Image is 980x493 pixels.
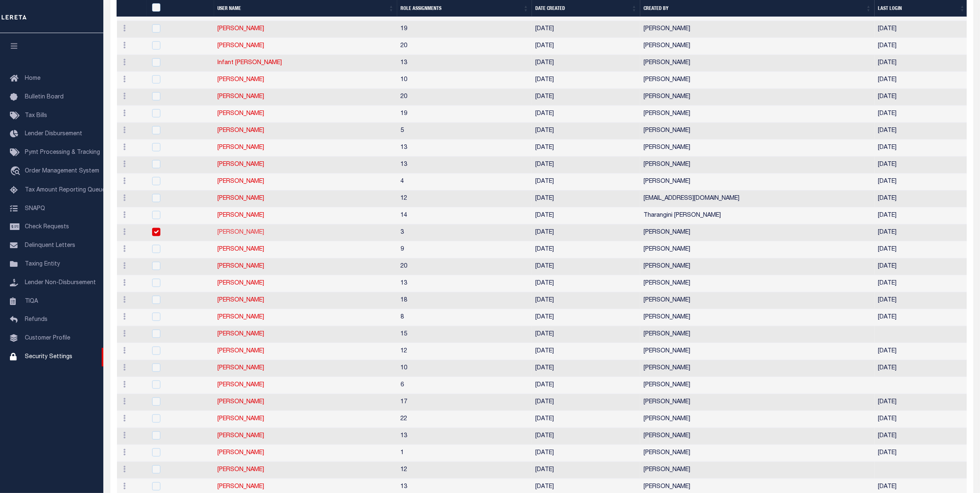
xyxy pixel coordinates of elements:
td: [DATE] [875,428,968,445]
td: [PERSON_NAME] [640,343,875,360]
td: [DATE] [532,72,640,89]
td: [PERSON_NAME] [640,72,875,89]
a: [PERSON_NAME] [217,230,264,235]
td: [DATE] [875,292,968,309]
td: [DATE] [532,106,640,123]
span: Home [25,76,41,81]
td: 13 [397,55,532,72]
span: Lender Disbursement [25,131,82,137]
a: [PERSON_NAME] [217,280,264,286]
span: Refunds [25,317,48,323]
td: [PERSON_NAME] [640,21,875,38]
td: 3 [397,225,532,242]
td: [DATE] [875,89,968,106]
a: [PERSON_NAME] [217,365,264,371]
td: 14 [397,208,532,225]
a: [PERSON_NAME] [217,331,264,337]
td: [PERSON_NAME] [640,140,875,157]
td: [DATE] [532,157,640,174]
td: [DATE] [875,208,968,225]
td: [DATE] [532,326,640,343]
span: Bulletin Board [25,94,64,100]
td: 10 [397,72,532,89]
td: 4 [397,174,532,191]
td: 10 [397,360,532,377]
a: [PERSON_NAME] [217,467,264,473]
a: [PERSON_NAME] [217,94,264,100]
td: [DATE] [532,208,640,225]
td: [PERSON_NAME] [640,309,875,326]
a: [PERSON_NAME] [217,348,264,354]
td: [PERSON_NAME] [640,123,875,140]
td: [DATE] [875,275,968,292]
span: Order Management System [25,168,99,174]
span: Taxing Entity [25,261,60,267]
td: [DATE] [532,411,640,428]
td: [DATE] [875,38,968,55]
td: 20 [397,89,532,106]
a: [PERSON_NAME] [217,213,264,218]
td: [DATE] [532,445,640,462]
td: [DATE] [532,309,640,326]
span: Security Settings [25,354,72,360]
td: [PERSON_NAME] [640,106,875,123]
td: [DATE] [532,21,640,38]
td: [DATE] [532,55,640,72]
td: [DATE] [875,258,968,275]
td: [DATE] [532,89,640,106]
td: [DATE] [532,360,640,377]
span: TIQA [25,298,38,304]
a: [PERSON_NAME] [217,162,264,168]
td: 9 [397,242,532,258]
td: 17 [397,394,532,411]
td: [DATE] [532,462,640,479]
span: Delinquent Letters [25,243,75,249]
td: 22 [397,411,532,428]
td: [DATE] [875,55,968,72]
td: [PERSON_NAME] [640,258,875,275]
td: [PERSON_NAME] [640,89,875,106]
a: [PERSON_NAME] [217,314,264,320]
a: [PERSON_NAME] [217,433,264,439]
td: [PERSON_NAME] [640,326,875,343]
span: Tax Bills [25,113,47,119]
a: [PERSON_NAME] [217,111,264,117]
td: [DATE] [532,191,640,208]
a: [PERSON_NAME] [217,247,264,252]
td: [DATE] [875,123,968,140]
td: [PERSON_NAME] [640,242,875,258]
td: 8 [397,309,532,326]
td: [EMAIL_ADDRESS][DOMAIN_NAME] [640,191,875,208]
a: [PERSON_NAME] [217,179,264,184]
td: 12 [397,343,532,360]
td: 19 [397,106,532,123]
i: travel_explore [10,166,23,177]
span: Tax Amount Reporting Queue [25,187,105,193]
td: [DATE] [532,292,640,309]
a: [PERSON_NAME] [217,484,264,490]
td: 13 [397,428,532,445]
td: [PERSON_NAME] [640,38,875,55]
td: [PERSON_NAME] [640,428,875,445]
td: [DATE] [875,360,968,377]
td: [DATE] [875,21,968,38]
td: 6 [397,377,532,394]
a: [PERSON_NAME] [217,145,264,151]
span: Customer Profile [25,335,70,341]
a: [PERSON_NAME] [217,26,264,32]
td: [DATE] [875,191,968,208]
td: [PERSON_NAME] [640,445,875,462]
a: [PERSON_NAME] [217,382,264,388]
td: 20 [397,38,532,55]
a: [PERSON_NAME] [217,77,264,83]
td: 12 [397,462,532,479]
td: 19 [397,21,532,38]
td: [PERSON_NAME] [640,377,875,394]
td: 18 [397,292,532,309]
a: [PERSON_NAME] [217,450,264,456]
td: [DATE] [875,309,968,326]
td: [DATE] [875,394,968,411]
td: [DATE] [532,140,640,157]
td: [DATE] [532,343,640,360]
td: 12 [397,191,532,208]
